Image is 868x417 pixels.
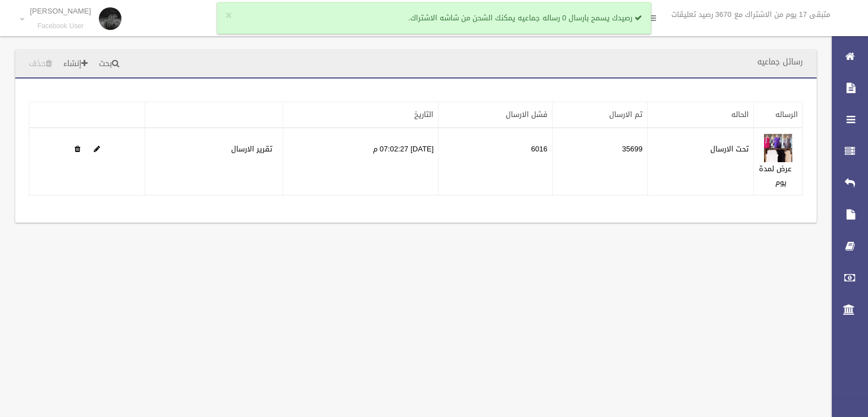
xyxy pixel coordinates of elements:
[30,7,91,15] p: [PERSON_NAME]
[506,107,548,121] a: فشل الارسال
[609,107,643,121] a: تم الارسال
[414,107,433,121] a: التاريخ
[647,102,753,128] th: الحاله
[94,54,124,75] a: بحث
[30,22,91,31] small: Facebook User
[764,134,792,162] img: 638905365831780553.jpeg
[217,2,651,34] div: رصيدك يسمح بارسال 0 رساله جماعيه يمكنك الشحن من شاشه الاشتراك.
[94,142,100,156] a: Edit
[710,142,749,156] label: تحت الارسال
[231,142,272,156] a: تقرير الارسال
[439,128,552,196] td: 6016
[754,102,803,128] th: الرساله
[283,128,439,196] td: [DATE] 07:02:27 م
[759,162,792,189] a: عرض لمدة يوم
[744,51,817,73] header: رسائل جماعيه
[225,10,232,21] button: ×
[764,142,792,156] a: Edit
[552,128,647,196] td: 35699
[59,54,92,75] a: إنشاء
